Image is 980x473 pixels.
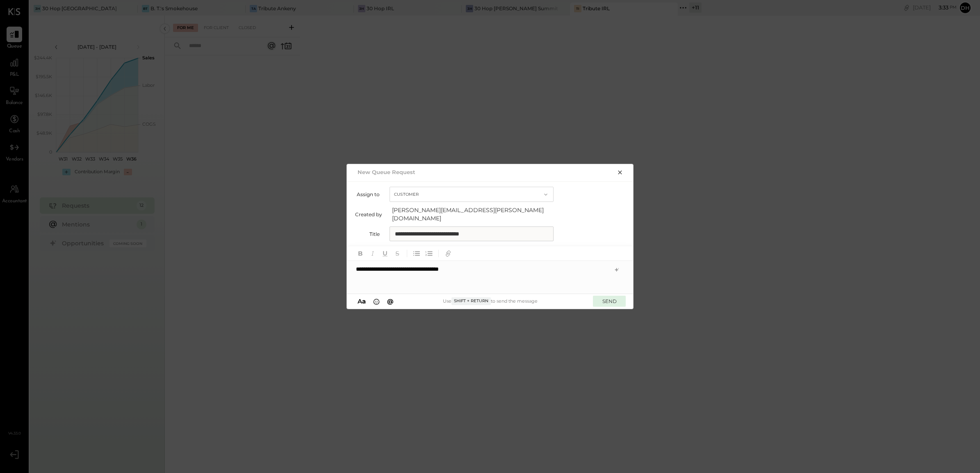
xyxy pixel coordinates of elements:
[355,248,366,258] button: Bold
[443,248,454,258] button: Add URL
[380,248,390,258] button: Underline
[385,297,396,306] button: @
[424,248,434,258] button: Ordered List
[358,169,415,175] h2: New Queue Request
[451,297,491,305] span: Shift + Return
[367,248,378,258] button: Italic
[390,187,554,202] button: Customer
[355,191,380,197] label: Assign to
[392,206,556,222] span: [PERSON_NAME][EMAIL_ADDRESS][PERSON_NAME][DOMAIN_NAME]
[411,248,422,258] button: Unordered List
[593,296,626,307] button: SEND
[362,297,366,305] span: a
[355,231,380,237] label: Title
[392,248,403,258] button: Strikethrough
[396,297,585,305] div: Use to send the message
[355,297,368,306] button: Aa
[387,297,394,305] span: @
[355,211,382,217] label: Created by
